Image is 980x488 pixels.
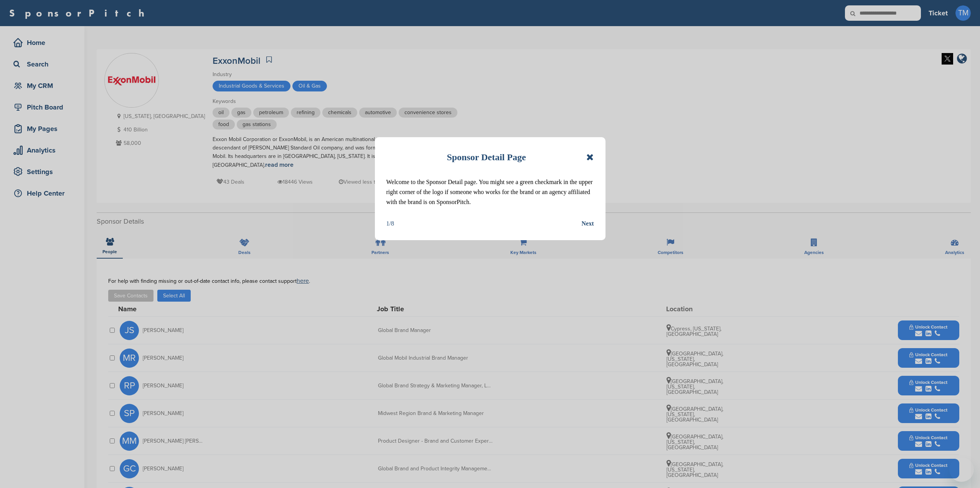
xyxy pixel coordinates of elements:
[386,177,594,207] p: Welcome to the Sponsor Detail page. You might see a green checkmark in the upper right corner of ...
[949,457,974,482] iframe: Button to launch messaging window
[447,149,526,166] h1: Sponsor Detail Page
[386,219,394,229] div: 1/8
[582,219,594,229] button: Next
